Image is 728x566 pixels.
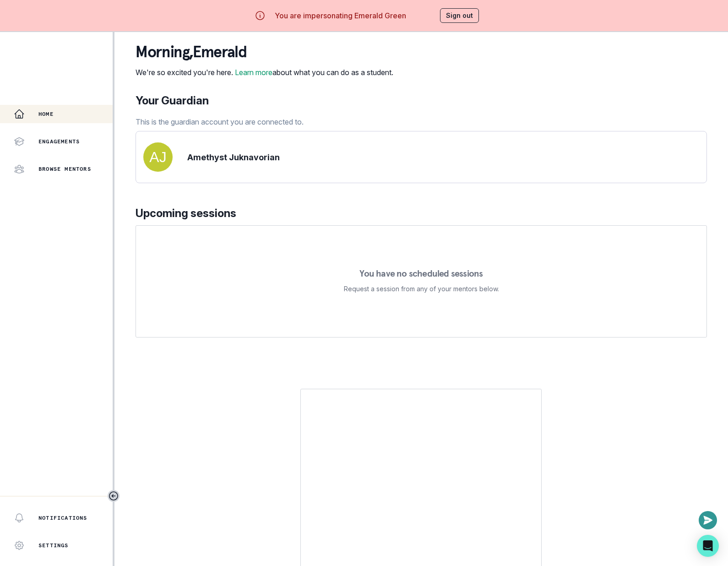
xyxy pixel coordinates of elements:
img: svg [143,142,173,172]
p: Request a session from any of your mentors below. [344,283,499,294]
p: Home [38,110,54,118]
p: Upcoming sessions [136,205,707,222]
div: Open Intercom Messenger [697,535,719,557]
button: Toggle sidebar [108,490,120,502]
p: We're so excited you're here. about what you can do as a student. [136,67,393,78]
p: Browse Mentors [38,165,91,173]
button: Open or close messaging widget [699,511,717,529]
p: Settings [38,542,69,549]
p: morning , Emerald [136,43,393,61]
p: This is the guardian account you are connected to. [136,116,304,127]
button: Sign out [440,8,479,23]
p: You have no scheduled sessions [359,269,483,278]
p: You are impersonating Emerald Green [275,10,406,21]
p: Your Guardian [136,93,304,109]
p: Engagements [38,138,80,145]
a: Learn more [235,68,272,77]
p: Amethyst Juknavorian [187,151,280,163]
p: Notifications [38,514,87,522]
